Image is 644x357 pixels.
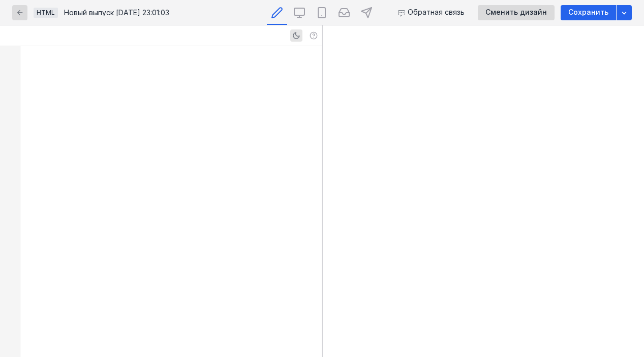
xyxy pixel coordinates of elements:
[394,5,470,20] button: Обратная связь
[485,8,547,17] span: Сменить дизайн
[478,5,555,20] button: Сменить дизайн
[568,8,608,17] span: Сохранить
[37,9,55,16] span: HTML
[561,5,616,20] button: Сохранить
[64,9,169,16] div: Новый выпуск [DATE] 23:01:03
[408,8,465,17] span: Обратная связь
